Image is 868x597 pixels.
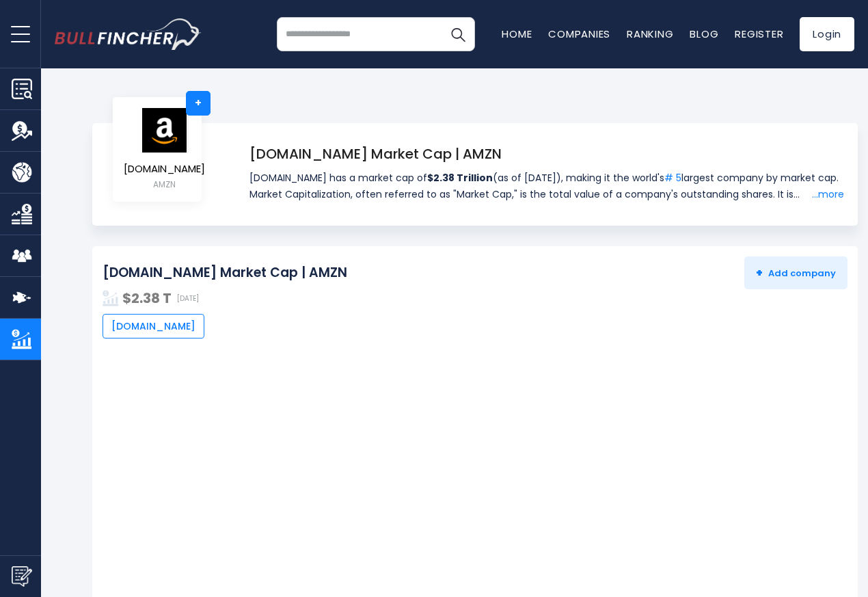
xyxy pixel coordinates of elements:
[123,107,206,192] a: [DOMAIN_NAME] AMZN
[800,17,854,51] a: Login
[744,256,847,289] button: +Add company
[124,178,205,191] small: AMZN
[186,91,211,116] a: +
[664,171,681,185] a: # 5
[122,289,172,308] strong: $2.38 T
[55,18,202,50] a: Go to homepage
[502,27,532,41] a: Home
[756,267,836,279] span: Add company
[249,144,844,164] h1: [DOMAIN_NAME] Market Cap | AMZN
[103,265,347,282] h2: [DOMAIN_NAME] Market Cap | AMZN
[427,171,493,185] strong: $2.38 Trillion
[441,17,475,51] button: Search
[756,265,763,280] strong: +
[111,320,195,332] span: [DOMAIN_NAME]
[55,18,202,50] img: bullfincher logo
[141,107,189,153] img: logo
[690,27,718,41] a: Blog
[548,27,610,41] a: Companies
[103,290,119,306] img: addasd
[627,27,673,41] a: Ranking
[249,170,844,202] span: [DOMAIN_NAME] has a market cap of (as of [DATE]), making it the world's largest company by market...
[177,294,199,303] span: [DATE]
[809,186,844,202] a: ...more
[735,27,783,41] a: Register
[124,163,205,175] span: [DOMAIN_NAME]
